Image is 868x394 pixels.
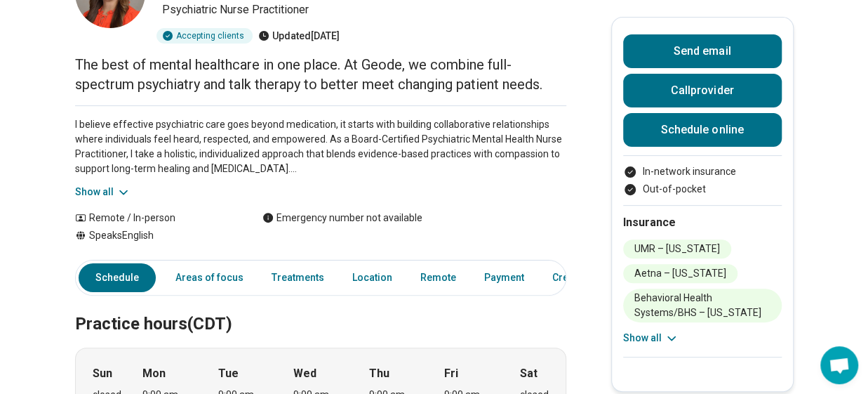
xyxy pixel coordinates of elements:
[75,211,234,225] div: Remote / In-person
[623,239,731,258] li: UMR – [US_STATE]
[544,263,614,292] a: Credentials
[623,113,782,147] a: Schedule online
[369,365,389,382] strong: Thu
[258,28,340,44] div: Updated [DATE]
[820,346,858,384] div: Open chat
[75,185,131,199] button: Show all
[520,365,538,382] strong: Sat
[623,164,782,179] li: In-network insurance
[156,28,253,44] div: Accepting clients
[263,263,333,292] a: Treatments
[623,164,782,197] ul: Payment options
[623,74,782,107] button: Callprovider
[75,228,234,243] div: Speaks English
[412,263,465,292] a: Remote
[623,331,679,346] button: Show all
[75,117,566,176] p: I believe effective psychiatric care goes beyond medication, it starts with building collaborativ...
[344,263,401,292] a: Location
[262,211,422,225] div: Emergency number not available
[218,365,239,382] strong: Tue
[142,365,166,382] strong: Mon
[444,365,458,382] strong: Fri
[623,182,782,197] li: Out-of-pocket
[75,279,566,336] h2: Practice hours (CDT)
[293,365,316,382] strong: Wed
[79,263,156,292] a: Schedule
[162,1,566,22] p: Psychiatric Nurse Practitioner
[623,289,782,322] li: Behavioral Health Systems/BHS – [US_STATE]
[167,263,252,292] a: Areas of focus
[93,365,112,382] strong: Sun
[75,55,566,94] p: The best of mental healthcare in one place. At Geode, we combine full-spectrum psychiatry and tal...
[623,34,782,68] button: Send email
[623,214,782,231] h2: Insurance
[623,264,737,283] li: Aetna – [US_STATE]
[476,263,533,292] a: Payment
